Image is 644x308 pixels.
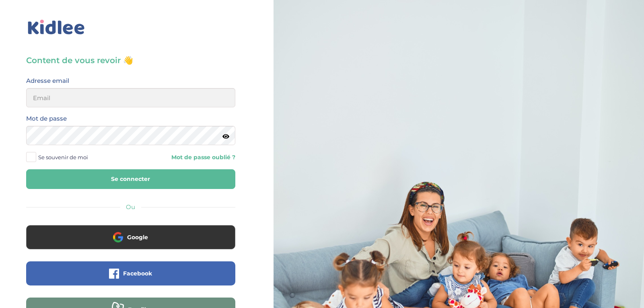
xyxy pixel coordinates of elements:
[109,269,119,279] img: facebook.png
[113,232,123,242] img: google.png
[123,269,152,277] span: Facebook
[137,154,235,161] a: Mot de passe oublié ?
[26,275,235,283] a: Facebook
[26,88,235,107] input: Email
[126,203,135,211] span: Ou
[26,261,235,285] button: Facebook
[26,55,235,66] h3: Content de vous revoir 👋
[26,18,86,37] img: logo_kidlee_bleu
[26,239,235,246] a: Google
[26,169,235,189] button: Se connecter
[26,225,235,249] button: Google
[26,113,67,124] label: Mot de passe
[127,233,148,241] span: Google
[26,76,69,86] label: Adresse email
[38,152,88,162] span: Se souvenir de moi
